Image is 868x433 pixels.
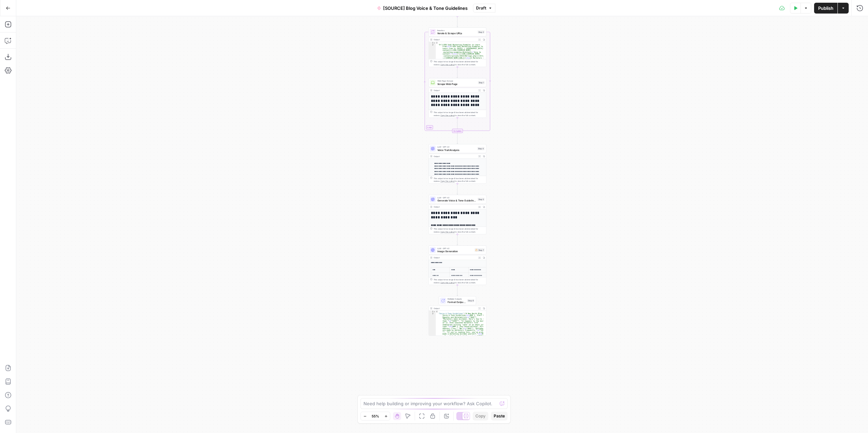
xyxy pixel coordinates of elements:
[440,180,455,182] span: Copy the output
[440,281,455,284] span: Copy the output
[457,183,458,194] g: Edge from step_4 to step_5
[473,412,488,420] button: Copy
[437,31,476,35] span: Iterate & Scrape URLs
[434,38,476,41] div: Output
[491,412,508,420] button: Paste
[440,114,455,116] span: Copy the output
[429,129,487,133] div: Complete
[437,250,473,253] span: Image Generation
[434,307,476,310] div: Output
[429,296,487,336] div: Multiple OutputsFormat Output JSONStep 6Output{ "Voice & Tone Guidelines":"# New North Blog Voice...
[467,299,474,302] div: Step 6
[475,248,485,252] div: Step 7
[434,89,476,92] div: Output
[437,29,476,32] span: Iteration
[434,278,485,284] div: This output is too large & has been abbreviated for review. to view the full content.
[437,146,476,149] span: LLM · GPT-4.1
[429,27,487,67] div: LoopIterationIterate & Scrape URLsStep 2Output[ "# 5 B2B SaaS Marketing Examples to Learn From\n\...
[434,111,485,117] div: This output is too large & has been abbreviated for review. to view the full content.
[437,148,476,152] span: Voice Trait Analysis
[477,198,485,201] div: Step 5
[434,311,436,313] span: Toggle code folding, rows 1 through 3
[818,5,833,12] span: Publish
[434,177,485,183] div: This output is too large & has been abbreviated for review. to view the full content.
[434,256,476,259] div: Output
[429,42,436,44] div: 1
[434,60,485,66] div: This output is too large & has been abbreviated for review. to view the full content.
[494,413,505,419] span: Paste
[440,63,455,66] span: Copy the output
[437,199,476,202] span: Generate Voice & Tone Guidelines
[437,247,473,250] span: LLM · GPT-4.1
[457,67,458,78] g: Edge from step_2 to step_1
[477,147,485,150] div: Step 4
[457,285,458,296] g: Edge from step_7 to step_6
[440,231,455,233] span: Copy the output
[434,228,485,234] div: This output is too large & has been abbreviated for review. to view the full content.
[372,413,379,419] span: 55%
[457,234,458,245] g: Edge from step_5 to step_7
[814,3,837,14] button: Publish
[434,205,476,209] div: Output
[429,311,436,313] div: 1
[477,30,485,34] div: Step 2
[437,80,477,83] span: Web Page Scrape
[476,5,486,11] span: Draft
[457,16,458,27] g: Edge from step_3 to step_2
[383,5,468,12] span: [SOURCE] Blog Voice & Tone Guidelines
[437,82,477,86] span: Scrape Web Page
[434,155,476,158] div: Output
[437,196,476,199] span: LLM · GPT-4.1
[478,81,485,84] div: Step 1
[473,4,495,13] button: Draft
[373,3,472,14] button: [SOURCE] Blog Voice & Tone Guidelines
[475,413,486,419] span: Copy
[457,133,458,144] g: Edge from step_2-iteration-end to step_4
[448,298,466,301] span: Multiple Outputs
[452,129,462,133] div: Complete
[448,300,466,304] span: Format Output JSON
[434,42,436,44] span: Toggle code folding, rows 1 through 3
